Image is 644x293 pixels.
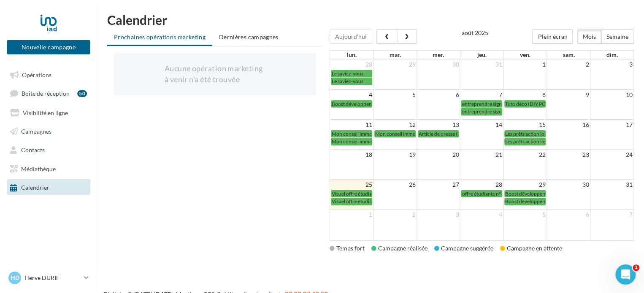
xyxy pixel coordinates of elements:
[500,244,562,253] div: Campagne en attente
[332,191,388,197] span: Visuel offre étudiante n°4
[374,130,416,137] a: Mon conseil immo (instagram)
[504,130,546,137] a: Les prêts action logement
[417,120,460,130] td: 13
[504,190,546,197] a: Boost développement n°3
[5,85,92,101] a: Boîte de réception50
[165,63,265,85] div: Aucune opération marketing à venir n'a été trouvée
[503,120,547,130] td: 15
[22,90,70,97] span: Boîte de réception
[417,180,460,190] td: 27
[419,131,514,137] span: Article de presse ([GEOGRAPHIC_DATA] 1)
[547,90,590,100] td: 9
[460,120,503,130] td: 14
[547,150,590,160] td: 23
[503,90,547,100] td: 8
[332,138,372,145] span: Mon conseil immo
[331,198,372,205] a: Visuel offre étudiante n°4
[503,180,547,190] td: 29
[547,180,590,190] td: 30
[23,109,68,116] span: Visibilité en ligne
[330,150,373,160] td: 18
[590,210,633,220] td: 7
[114,33,206,40] span: Prochaines opérations marketing
[331,70,372,77] a: Le saviez-vous
[532,30,573,44] button: Plein écran
[77,90,87,97] div: 50
[462,108,508,115] span: entreprendre signifie
[504,198,546,205] a: Boost développement n°3
[373,150,417,160] td: 19
[504,138,546,145] a: Les prêts action logement
[7,270,90,286] a: HD Herve DURIF
[460,51,503,59] th: jeu.
[330,120,373,130] td: 11
[590,150,633,160] td: 24
[375,131,442,137] span: Mon conseil immo (instagram)
[417,59,460,70] td: 30
[11,274,19,282] span: HD
[503,59,547,70] td: 1
[460,150,503,160] td: 21
[330,30,372,44] button: Aujourd'hui
[332,70,363,77] span: Le saviez-vous
[418,130,459,137] a: Article de presse ([GEOGRAPHIC_DATA] 1)
[5,123,92,138] a: Campagnes
[5,105,92,120] a: Visibilité en ligne
[330,180,373,190] td: 25
[505,138,561,145] span: Les prêts action logement
[331,130,372,137] a: Mon conseil immo
[330,210,373,220] td: 1
[615,264,636,285] iframe: Intercom live chat
[107,13,634,26] h1: Calendrier
[505,101,563,107] span: Tuto déco (DIY POTAGER)
[462,101,508,107] span: entreprendre signifie
[505,191,563,197] span: Boost développement n°3
[460,210,503,220] td: 4
[373,51,417,59] th: mar.
[547,210,590,220] td: 6
[5,142,92,157] a: Contacts
[590,90,633,100] td: 10
[219,33,279,40] span: Dernières campagnes
[590,120,633,130] td: 17
[331,78,372,85] a: Le saviez-vous
[590,180,633,190] td: 31
[461,108,502,115] a: entreprendre signifie
[590,51,634,59] th: dim.
[332,101,389,107] span: Boost développement n°2
[371,244,428,253] div: Campagne réalisée
[330,59,373,70] td: 28
[373,59,417,70] td: 29
[462,191,518,197] span: offre étudiante n°4 (insta)
[332,131,372,137] span: Mon conseil immo
[460,180,503,190] td: 28
[24,274,81,282] p: Herve DURIF
[330,244,365,253] div: Temps fort
[460,59,503,70] td: 31
[332,198,388,204] span: Visuel offre étudiante n°4
[331,190,372,197] a: Visuel offre étudiante n°4
[633,264,639,271] span: 1
[547,59,590,70] td: 2
[331,100,372,108] a: Boost développement n°2
[461,100,502,108] a: entreprendre signifie
[503,51,547,59] th: ven.
[505,131,561,137] span: Les prêts action logement
[547,120,590,130] td: 16
[330,51,373,59] th: lun.
[504,100,546,108] a: Tuto déco (DIY POTAGER)
[417,51,460,59] th: mer.
[460,90,503,100] td: 7
[577,30,601,44] button: Mois
[417,90,460,100] td: 6
[330,90,373,100] td: 4
[461,30,488,36] h2: août 2025
[331,138,372,145] a: Mon conseil immo
[590,59,633,70] td: 3
[461,190,502,197] a: offre étudiante n°4 (insta)
[21,146,45,153] span: Contacts
[5,67,92,82] a: Opérations
[7,40,90,54] button: Nouvelle campagne
[417,150,460,160] td: 20
[505,198,563,204] span: Boost développement n°3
